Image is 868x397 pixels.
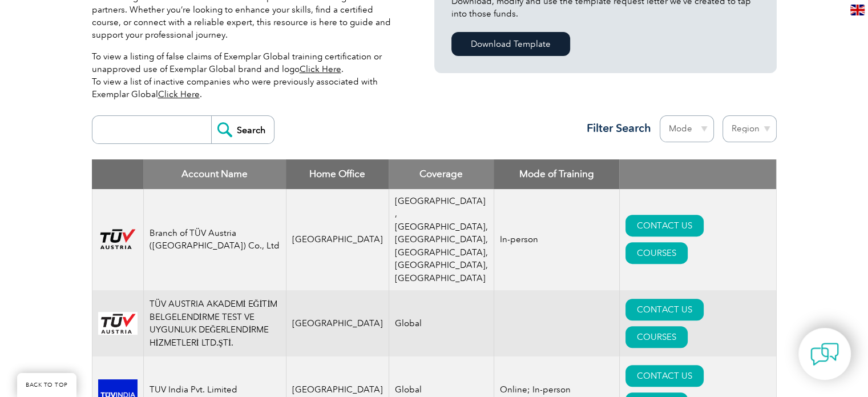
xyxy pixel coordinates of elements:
[143,189,286,291] td: Branch of TÜV Austria ([GEOGRAPHIC_DATA]) Co., Ltd
[451,32,570,56] a: Download Template
[625,299,704,320] a: CONTACT US
[98,312,138,335] img: 6cd35cc7-366f-eb11-a812-002248153038-logo.png
[625,365,704,387] a: CONTACT US
[143,290,286,356] td: TÜV AUSTRIA AKADEMİ EĞİTİM BELGELENDİRME TEST VE UYGUNLUK DEĞERLENDİRME HİZMETLERİ LTD.ŞTİ.
[158,89,200,99] a: Click Here
[143,159,286,189] th: Account Name: activate to sort column descending
[619,159,776,189] th: : activate to sort column ascending
[92,50,400,101] p: To view a listing of false claims of Exemplar Global training certification or unapproved use of ...
[580,121,651,135] h3: Filter Search
[389,189,494,291] td: [GEOGRAPHIC_DATA] ,[GEOGRAPHIC_DATA], [GEOGRAPHIC_DATA], [GEOGRAPHIC_DATA], [GEOGRAPHIC_DATA], [G...
[17,373,76,397] a: BACK TO TOP
[850,5,865,15] img: en
[286,159,389,189] th: Home Office: activate to sort column ascending
[211,116,274,143] input: Search
[494,189,619,291] td: In-person
[98,228,138,250] img: ad2ea39e-148b-ed11-81ac-0022481565fd-logo.png
[625,215,704,236] a: CONTACT US
[286,189,389,291] td: [GEOGRAPHIC_DATA]
[300,64,341,74] a: Click Here
[286,290,389,356] td: [GEOGRAPHIC_DATA]
[625,242,688,264] a: COURSES
[625,326,688,348] a: COURSES
[494,159,619,189] th: Mode of Training: activate to sort column ascending
[810,340,839,368] img: contact-chat.png
[389,159,494,189] th: Coverage: activate to sort column ascending
[389,290,494,356] td: Global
